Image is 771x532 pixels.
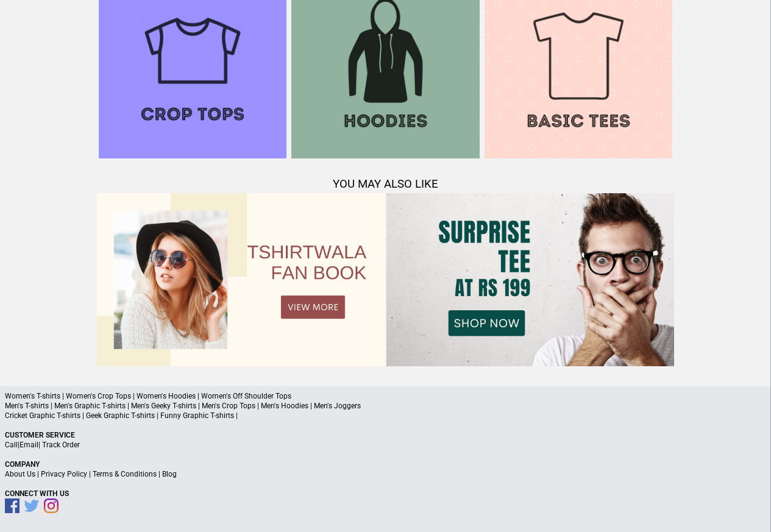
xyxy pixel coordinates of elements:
[42,441,80,449] a: Track Order
[333,177,438,191] span: YOU MAY ALSO LIKE
[5,489,766,498] p: Connect With Us
[5,440,766,450] p: | |
[5,469,766,479] p: | | |
[5,470,35,478] a: About Us
[93,470,157,478] a: Terms & Conditions
[41,470,87,478] a: Privacy Policy
[5,441,18,449] a: Call
[5,459,766,469] p: Company
[5,430,766,440] p: Customer Service
[5,401,766,411] p: Men's T-shirts | Men's Graphic T-shirts | Men's Geeky T-shirts | Men's Crop Tops | Men's Hoodies ...
[5,411,766,420] p: Cricket Graphic T-shirts | Geek Graphic T-shirts | Funny Graphic T-shirts |
[20,441,38,449] a: Email
[162,470,177,478] a: Blog
[5,391,766,401] p: Women's T-shirts | Women's Crop Tops | Women's Hoodies | Women's Off Shoulder Tops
